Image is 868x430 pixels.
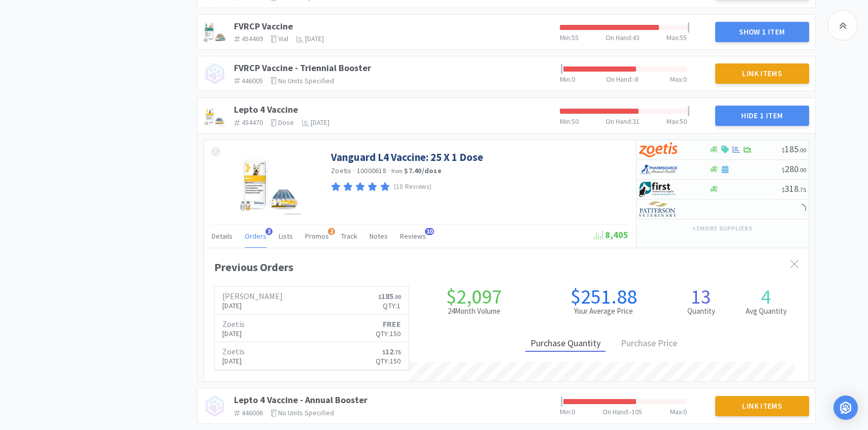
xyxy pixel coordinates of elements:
[715,22,810,42] button: Show 1 Item
[222,292,283,300] h6: [PERSON_NAME]
[279,231,293,241] span: Lists
[606,75,633,84] span: On Hand :
[539,307,669,316] h2: Your Average Price
[603,407,629,416] span: On Hand :
[278,34,288,43] span: vial
[666,117,680,126] span: Max :
[633,75,639,84] span: -8
[683,75,687,84] span: 0
[606,33,632,42] span: On Hand :
[425,228,434,235] span: 10
[560,117,572,126] span: Min :
[214,258,798,276] div: Previous Orders
[331,166,352,175] a: Zoetis
[242,408,263,417] span: 446006
[370,231,388,241] span: Notes
[632,33,640,42] span: 43
[222,347,245,355] h6: Zoetis
[760,111,783,120] span: 1 Item
[212,231,232,241] span: Details
[572,117,579,126] span: 50
[833,395,858,420] div: Open Intercom Messenger
[204,395,226,417] img: no_image.png
[409,307,539,316] h2: 24 Month Volume
[278,408,334,417] span: No units specified
[572,75,575,84] span: 0
[378,300,401,311] p: Qty: 1
[393,349,401,356] span: . 75
[242,34,263,43] span: 454469
[394,182,432,192] p: (10 Reviews)
[265,228,273,235] span: 3
[670,75,683,84] span: Max :
[305,34,324,43] span: [DATE]
[560,75,572,84] span: Min :
[733,286,798,307] h1: 4
[669,307,733,316] h2: Quantity
[639,182,677,197] img: 67d67680309e4a0bb49a5ff0391dcc42_6.png
[409,286,539,307] h1: $2,097
[215,287,409,315] a: [PERSON_NAME][DATE]$185.00Qty:1
[400,231,426,241] span: Reviews
[639,202,677,217] img: f5e969b455434c6296c6d81ef179fa71_3.png
[798,186,806,193] span: . 75
[234,20,293,32] a: FVRCP Vaccine
[341,231,357,241] span: Track
[616,336,682,352] div: Purchase Price
[311,118,329,127] span: [DATE]
[669,286,733,307] h1: 13
[215,315,409,342] a: Zoetis[DATE]FREEQty:150
[204,21,226,43] img: 6c5d09013c7f4d6389a70df8f40161e6_454181.jpeg
[234,104,298,115] a: Lepto 4 Vaccine
[733,307,798,316] h2: Avg Quantity
[357,166,386,175] span: 10000618
[782,143,806,155] span: 185
[328,228,335,235] span: 2
[666,33,680,42] span: Max :
[393,293,401,301] span: . 00
[715,63,810,84] button: Link Items
[606,117,632,126] span: On Hand :
[782,166,785,174] span: $
[353,166,355,175] span: ·
[560,33,572,42] span: Min :
[798,166,806,174] span: . 00
[204,62,226,85] img: no_image.png
[242,118,263,127] span: 454470
[629,407,642,416] span: -105
[383,319,401,329] strong: FREE
[525,336,606,352] div: Purchase Quantity
[572,407,575,416] span: 0
[404,166,442,175] strong: $7.40 / dose
[798,146,806,154] span: . 00
[245,231,266,241] span: Orders
[670,407,683,416] span: Max :
[382,349,385,356] span: $
[278,76,334,85] span: No units specified
[762,27,785,37] span: 1 Item
[539,286,669,307] h1: $251.88
[331,150,483,164] a: Vanguard L4 Vaccine: 25 X 1 Dose
[594,229,628,241] span: 8,405
[242,76,263,85] span: 446005
[382,346,401,356] span: 12
[278,118,294,127] span: dose
[687,221,758,236] button: +5more suppliers
[639,162,677,177] img: 7915dbd3f8974342a4dc3feb8efc1740_58.png
[305,231,329,241] span: Promos
[639,142,677,157] img: a673e5ab4e5e497494167fe422e9a3ab.png
[715,396,810,416] button: Link Items
[782,183,806,194] span: 318
[782,163,806,175] span: 280
[378,293,381,301] span: $
[234,62,371,74] a: FVRCP Vaccine - Triennial Booster
[680,33,687,42] span: 55
[560,407,572,416] span: Min :
[234,394,368,406] a: Lepto 4 Vaccine - Annual Booster
[715,106,810,126] button: Hide 1 Item
[680,117,687,126] span: 50
[572,33,579,42] span: 55
[222,355,245,367] p: [DATE]
[222,328,245,339] p: [DATE]
[222,300,283,311] p: [DATE]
